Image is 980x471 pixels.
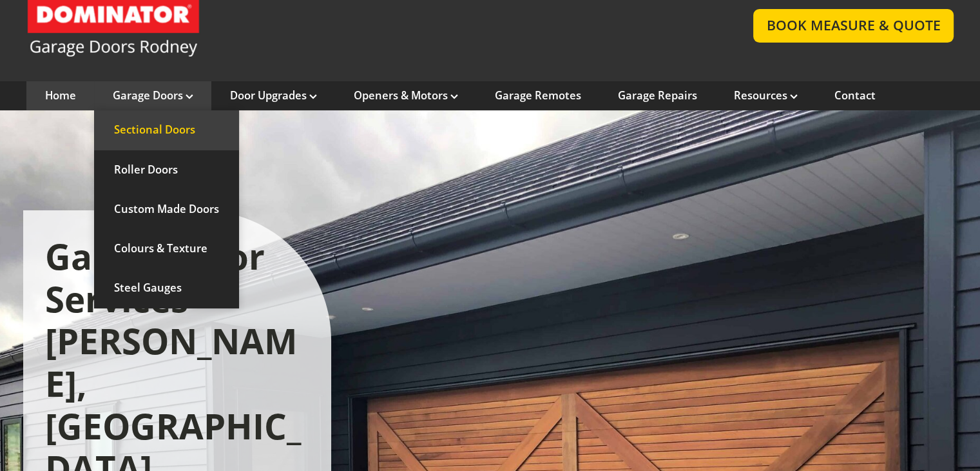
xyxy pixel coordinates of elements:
a: Openers & Motors [354,88,458,103]
a: Door Upgrades [230,88,317,103]
a: Home [45,88,76,103]
a: BOOK MEASURE & QUOTE [753,9,954,42]
a: Colours & Texture [94,229,239,268]
a: Roller Doors [94,150,239,190]
a: Sectional Doors [94,110,239,150]
a: Garage Doors [113,88,193,103]
a: Garage Repairs [618,88,697,103]
a: Contact [834,88,876,103]
a: Steel Gauges [94,268,239,308]
a: Resources [734,88,798,103]
a: Garage Remotes [495,88,581,103]
a: Custom Made Doors [94,190,239,229]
